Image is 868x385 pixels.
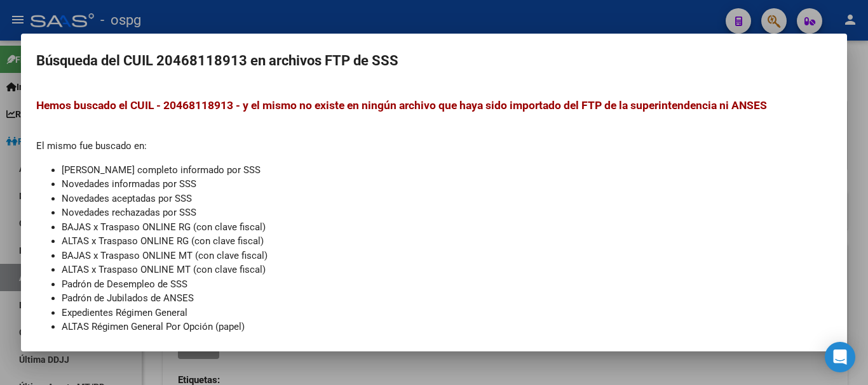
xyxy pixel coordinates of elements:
li: BAJAS x Traspaso ONLINE MT (con clave fiscal) [62,249,832,263]
span: Hemos buscado el CUIL - 20468118913 - y el mismo no existe en ningún archivo que haya sido import... [36,99,767,112]
h2: Búsqueda del CUIL 20468118913 en archivos FTP de SSS [36,49,832,73]
li: ALTAS x Traspaso ONLINE RG (con clave fiscal) [62,234,832,249]
li: ALTAS x Traspaso ONLINE MT (con clave fiscal) [62,263,832,277]
li: BAJAS x Traspaso ONLINE RG (con clave fiscal) [62,220,832,235]
li: Novedades aceptadas por SSS [62,192,832,206]
div: Open Intercom Messenger [825,342,855,372]
li: Padrón de Desempleo de SSS [62,277,832,292]
li: Expedientes Régimen General [62,306,832,320]
li: Novedades informadas por SSS [62,177,832,192]
li: Novedades rechazadas por SSS [62,206,832,220]
li: Padrón de Jubilados de ANSES [62,291,832,306]
li: ALTAS Régimen General Por Opción (papel) [62,320,832,334]
li: BAJAS Régimen General Por Opción (papel) [62,334,832,349]
li: [PERSON_NAME] completo informado por SSS [62,163,832,178]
